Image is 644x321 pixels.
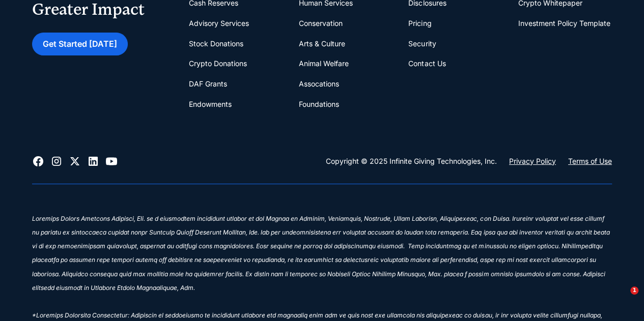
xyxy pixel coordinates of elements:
a: Stock Donations [189,34,243,54]
span: 1 [630,286,638,295]
div: Copyright © 2025 Infinite Giving Technologies, Inc. [326,155,497,167]
a: Pricing [408,13,431,34]
a: Endowments [189,94,232,114]
a: Contact Us [408,53,445,74]
a: DAF Grants [189,74,227,94]
a: Privacy Policy [509,155,556,167]
a: Arts & Culture [299,34,345,54]
a: Advisory Services [189,13,249,34]
iframe: Intercom live chat [609,286,634,311]
a: Conservation [299,13,343,34]
a: Crypto Donations [189,53,247,74]
a: Terms of Use [568,155,612,167]
a: Investment Policy Template [518,13,610,34]
div: ‍ ‍ ‍ [32,200,612,214]
a: Animal Welfare [299,53,349,74]
a: Get Started [DATE] [32,33,128,55]
a: Security [408,34,436,54]
a: Assocations [299,74,339,94]
a: Foundations [299,94,339,114]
